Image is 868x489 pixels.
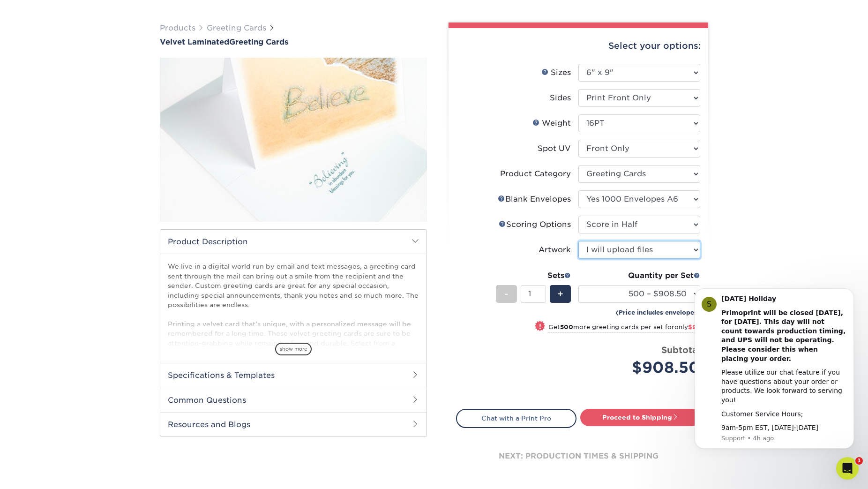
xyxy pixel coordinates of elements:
img: Velvet Laminated 01 [160,47,427,232]
div: Select your options: [456,28,701,64]
a: Products [160,23,195,32]
span: 1 [855,457,863,465]
span: ! [539,322,541,331]
h2: Product Description [160,230,427,254]
span: only [674,323,700,331]
div: Spot UV [538,143,571,154]
div: Weight [532,118,571,129]
div: Sets [496,270,571,281]
div: Product Category [500,168,571,180]
span: show more [275,343,312,355]
h1: Greeting Cards [160,38,427,46]
span: + [557,287,563,301]
strong: Subtotal [661,345,700,355]
iframe: Google Customer Reviews [2,460,80,486]
div: Sizes [541,67,571,78]
small: (Price includes envelopes) [616,308,700,317]
a: Proceed to Shipping [580,409,701,426]
span: - [504,287,509,301]
small: Get more greeting cards per set for [548,323,700,333]
iframe: Intercom notifications message [681,284,868,464]
div: Sides [550,92,571,104]
div: Scoring Options [499,219,571,230]
div: Blank Envelopes [498,194,571,205]
a: Velvet LaminatedGreeting Cards [160,38,427,46]
div: Quantity per Set [578,270,700,281]
a: Chat with a Print Pro [456,409,576,428]
h2: Resources and Blogs [160,412,427,436]
h2: Specifications & Templates [160,363,427,387]
div: Artwork [539,244,571,256]
strong: 500 [560,323,573,331]
div: $908.50 [585,356,700,379]
p: We live in a digital world run by email and text messages, a greeting card sent through the mail ... [168,262,419,395]
h2: Common Questions [160,388,427,412]
span: Velvet Laminated [160,38,229,46]
a: Greeting Cards [207,23,266,32]
div: next: production times & shipping [456,428,701,484]
iframe: Intercom live chat [836,457,859,480]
